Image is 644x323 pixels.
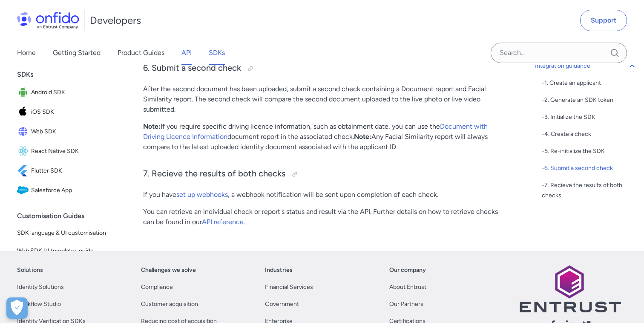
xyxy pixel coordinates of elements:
[17,126,31,138] img: IconWeb SDK
[143,84,499,115] p: After the second document has been uploaded, submit a second check containing a Document report a...
[542,146,637,156] div: - 5. Re-initialize the SDK
[14,83,119,102] a: IconAndroid SDKAndroid SDK
[519,265,621,312] img: Entrust logo
[17,208,122,225] div: Customisation Guides
[17,41,36,65] a: Home
[209,41,225,65] a: SDKs
[31,87,115,98] span: Android SDK
[265,282,313,292] a: Financial Services
[17,282,64,292] a: Identity Solutions
[542,129,637,139] a: -4. Create a check
[17,87,31,98] img: IconAndroid SDK
[542,180,637,201] a: -7. Recieve the results of both checks
[14,225,119,242] a: SDK language & UI customisation
[53,41,101,65] a: Getting Started
[542,112,637,122] div: - 3. Initialize the SDK
[542,180,637,201] div: - 7. Recieve the results of both checks
[14,242,119,260] a: Web SDK UI templates guide
[143,207,499,227] p: You can retrieve an individual check or report's status and result via the API. Further details o...
[491,43,627,63] input: Onfido search input field
[542,95,637,105] a: -2. Generate an SDK token
[17,165,31,177] img: IconFlutter SDK
[542,95,637,105] div: - 2. Generate an SDK token
[118,41,164,65] a: Product Guides
[181,41,192,65] a: API
[14,122,119,141] a: IconWeb SDKWeb SDK
[542,129,637,139] div: - 4. Create a check
[202,218,244,226] a: API reference
[389,282,426,292] a: About Entrust
[542,146,637,156] a: -5. Re-initialize the SDK
[542,112,637,122] a: -3. Initialize the SDK
[17,265,43,275] a: Solutions
[31,126,115,138] span: Web SDK
[542,78,637,88] div: - 1. Create an applicant
[542,163,637,173] a: -6. Submit a second check
[17,228,115,238] span: SDK language & UI customisation
[542,78,637,88] a: -1. Create an applicant
[143,121,499,152] p: If you require specific driving licence information, such as obtainment date, you can use the doc...
[389,299,423,309] a: Our Partners
[141,282,173,292] a: Compliance
[31,165,115,177] span: Flutter SDK
[31,106,115,118] span: iOS SDK
[17,12,79,29] img: Onfido Logo
[143,190,499,200] p: If you have , a webhook notification will be sent upon completion of each check.
[389,265,426,275] a: Our company
[6,297,28,319] div: Cookie Preferences
[143,122,161,130] strong: Note:
[14,181,119,200] a: IconSalesforce AppSalesforce App
[17,66,122,83] div: SDKs
[143,62,499,75] h3: 6. Submit a second check
[17,299,61,309] a: Workflow Studio
[143,167,499,181] h3: 7. Recieve the results of both checks
[6,297,28,319] button: Open Preferences
[265,265,293,275] a: Industries
[17,185,31,196] img: IconSalesforce App
[14,142,119,161] a: IconReact Native SDKReact Native SDK
[90,14,141,27] h1: Developers
[535,61,637,71] a: Integration guidance
[354,133,371,141] strong: Note:
[141,299,198,309] a: Customer acquisition
[31,185,115,196] span: Salesforce App
[17,106,31,118] img: IconiOS SDK
[14,103,119,121] a: IconiOS SDKiOS SDK
[176,190,228,199] a: set up webhooks
[143,122,488,141] a: Document with Driving Licence Information
[17,246,115,256] span: Web SDK UI templates guide
[542,163,637,173] div: - 6. Submit a second check
[17,145,31,157] img: IconReact Native SDK
[265,299,299,309] a: Government
[14,161,119,180] a: IconFlutter SDKFlutter SDK
[141,265,196,275] a: Challenges we solve
[580,10,627,31] a: Support
[31,145,115,157] span: React Native SDK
